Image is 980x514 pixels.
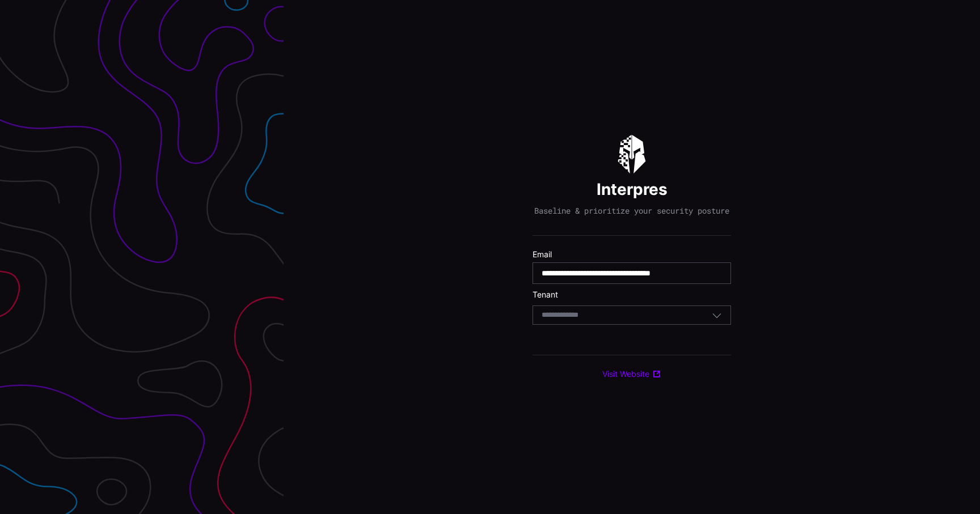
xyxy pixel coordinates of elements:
h1: Interpres [597,179,668,199]
label: Email [533,249,731,260]
button: Toggle options menu [712,310,722,320]
p: Baseline & prioritize your security posture [534,206,729,216]
label: Tenant [533,290,731,300]
a: Visit Website [602,369,661,379]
